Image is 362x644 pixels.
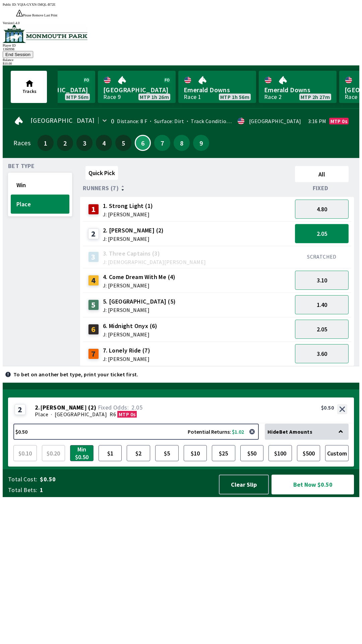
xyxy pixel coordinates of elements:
button: 4 [96,135,112,151]
span: R6 [110,411,116,418]
button: 8 [174,135,190,151]
span: 6 [137,141,148,145]
span: Quick Pick [88,169,115,177]
span: 3:16 PM [308,118,326,124]
button: $0.50Potential Returns: $1.02 [13,424,259,440]
span: Tracks [22,88,37,94]
button: 3.10 [295,271,349,290]
div: 2 [88,228,99,239]
span: Emerald Downs [264,86,331,94]
span: 3. Three Captains (3) [103,249,206,258]
div: $ 10.00 [3,62,359,65]
div: $0.50 [321,404,334,411]
button: $50 [240,445,264,461]
div: 1360998 [3,47,359,51]
span: [GEOGRAPHIC_DATA] [103,86,170,94]
span: $0.50 [40,475,213,483]
div: Fixed [292,185,351,192]
span: YQIA-GYXN-5MQL-B72E [17,3,56,6]
button: 4.80 [295,200,349,219]
div: 0 [111,118,114,124]
button: 5 [115,135,131,151]
span: 2.05 [317,325,327,333]
span: MTP 1h 26m [140,94,169,100]
button: $1 [99,445,122,461]
span: $100 [270,447,290,460]
button: Tracks [11,71,47,103]
img: venue logo [3,25,87,43]
span: $10 [185,447,205,460]
span: 6. Midnight Onyx (6) [103,322,158,330]
span: Bet Type [8,163,35,169]
div: Balance [3,58,359,62]
button: Bet Now $0.50 [271,475,354,494]
span: [PERSON_NAME] [40,404,87,411]
button: $100 [268,445,292,461]
button: Clear Slip [219,475,269,494]
div: Race 2 [264,94,282,100]
span: [GEOGRAPHIC_DATA] [31,118,95,123]
span: 1 [39,141,52,145]
button: $2 [127,445,150,461]
button: 3 [76,135,93,151]
span: MTP 1h 56m [220,94,249,100]
span: Please Remove Last Print [23,13,57,17]
span: Track Condition: Firm [184,118,243,124]
span: J: [PERSON_NAME] [103,212,153,217]
div: Races [13,140,31,146]
button: Place [11,195,69,214]
a: Emerald DownsRace 2MTP 2h 27m [259,71,337,103]
span: Runners (7) [83,185,119,191]
button: 3.60 [295,344,349,363]
button: Win [11,175,69,195]
div: 3 [88,252,99,262]
button: 1.40 [295,295,349,314]
span: $2 [128,447,148,460]
span: Place [35,411,48,418]
div: 6 [88,324,99,335]
span: Bet Now $0.50 [277,480,348,489]
span: MTP 2h 27m [301,94,330,100]
button: $5 [155,445,179,461]
span: 2. [PERSON_NAME] (2) [103,226,164,235]
span: MTP 0s [330,118,347,124]
div: Race 1 [184,94,201,100]
span: 9 [195,141,207,145]
span: $500 [299,447,319,460]
button: 9 [193,135,209,151]
button: Quick Pick [85,166,118,180]
button: 2 [57,135,73,151]
button: $25 [212,445,235,461]
span: Fixed [313,185,328,191]
div: SCRATCHED [295,253,349,260]
span: [GEOGRAPHIC_DATA] [55,411,107,418]
button: 7 [154,135,170,151]
span: 8 [175,141,188,145]
span: Place [16,200,64,208]
div: Race 1 [345,94,362,100]
button: End Session [3,51,33,58]
span: 3.60 [317,350,327,358]
div: 2 [15,404,25,415]
span: MTP 56m [66,94,88,100]
a: [GEOGRAPHIC_DATA]Race 9MTP 1h 26m [98,71,176,103]
span: J: [PERSON_NAME] [103,332,158,337]
button: 2.05 [295,320,349,339]
span: 3.10 [317,276,327,284]
div: [GEOGRAPHIC_DATA] [249,118,301,124]
span: 3 [78,141,91,145]
span: Min $0.50 [72,447,92,460]
span: 2 . [35,404,40,411]
span: Hide Bet Amounts [267,428,312,435]
span: J: [PERSON_NAME] [103,283,176,288]
a: Emerald DownsRace 1MTP 1h 56m [178,71,256,103]
span: J: [PERSON_NAME] [103,356,150,362]
div: 4 [88,275,99,286]
span: $25 [214,447,234,460]
span: 1 [40,486,213,494]
button: Min $0.50 [70,445,94,461]
span: 4. Come Dream With Me (4) [103,273,176,281]
button: 2.05 [295,224,349,243]
div: 1 [88,204,99,215]
span: Total Bets: [8,486,37,494]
